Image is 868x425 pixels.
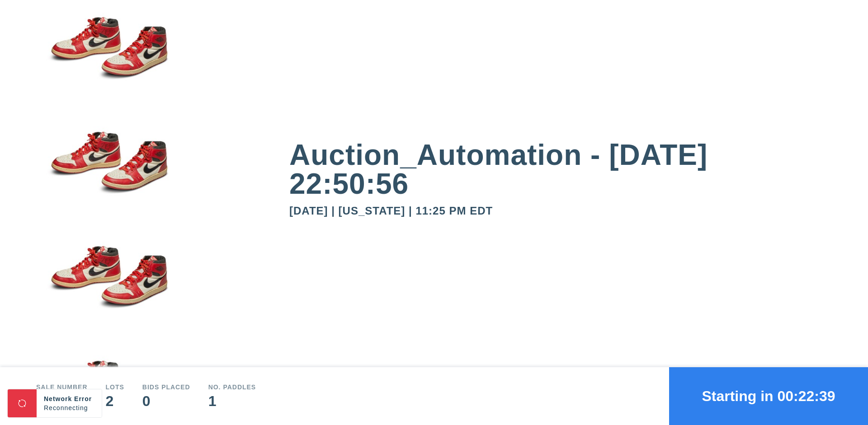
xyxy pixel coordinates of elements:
button: Starting in 00:22:39 [669,367,868,425]
div: Reconnecting [44,403,94,412]
div: Auction_Automation - [DATE] 22:50:56 [289,140,832,198]
div: Bids Placed [142,384,190,390]
div: Network Error [44,394,94,403]
div: Lots [106,384,124,390]
div: [DATE] | [US_STATE] | 11:25 PM EDT [289,205,832,216]
div: 2 [106,394,124,408]
div: 1 [208,394,256,408]
div: 0 [142,394,190,408]
div: No. Paddles [208,384,256,390]
div: Sale number [36,384,88,390]
img: small [36,115,181,229]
